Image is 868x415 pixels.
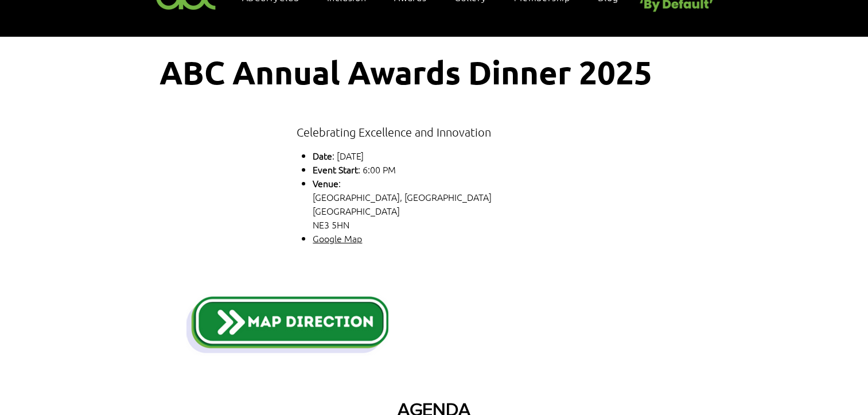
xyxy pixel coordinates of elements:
p: : [DATE] [313,149,701,162]
span: ABC Annual Awards Dinner 2025 [159,52,652,92]
img: Blue Modern Game Button Twitch Panel.png [186,293,388,356]
span: Celebrating Excellence and Innovation [297,125,491,139]
a: Google Map [313,232,362,245]
p: : 6:00 PM [313,162,701,176]
span: Venue [313,177,338,189]
span: Event Start [313,163,358,176]
p: : [GEOGRAPHIC_DATA], [GEOGRAPHIC_DATA] [GEOGRAPHIC_DATA] NE3 5HN [313,176,701,231]
span: Date [313,149,332,162]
